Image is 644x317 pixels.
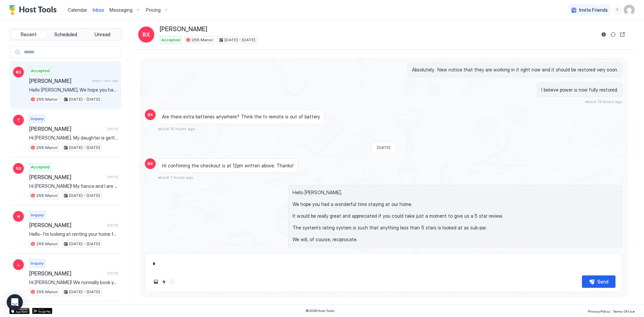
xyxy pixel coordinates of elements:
[609,31,617,39] button: Sync reservation
[36,193,58,199] span: 255 Manor
[585,99,623,104] span: about 13 hours ago
[9,5,60,15] a: Host Tools Logo
[588,307,610,314] a: Privacy Policy
[377,145,390,150] span: [DATE]
[93,6,104,13] a: Inbox
[36,241,58,247] span: 255 Manor
[107,175,118,179] span: [DATE]
[597,278,608,285] div: Send
[158,126,195,131] span: about 10 hours ago
[36,96,58,102] span: 255 Manor
[93,7,104,13] span: Inbox
[21,32,37,38] span: Recent
[619,31,627,39] button: Open reservation
[224,37,255,43] span: [DATE] - [DATE]
[162,114,320,120] span: Are there extra batteries anywhere? Think the tv remote is out of battery
[412,67,618,73] span: Absolutely. New notice that they are working in it right now and it should be restored very soon.
[9,308,30,314] a: App Store
[624,5,635,15] div: User profile
[85,30,120,39] button: Unread
[69,241,100,247] span: [DATE] - [DATE]
[92,78,118,83] span: about 1 hour ago
[16,69,21,75] span: BX
[31,212,44,218] span: Inquiry
[107,127,118,131] span: [DATE]
[11,30,47,39] button: Recent
[7,294,23,310] div: Open Intercom Messenger
[69,96,100,102] span: [DATE] - [DATE]
[21,47,121,58] input: Input Field
[31,116,44,122] span: Inquiry
[162,163,293,169] span: Hi confirming the checkout is at 12pm written above. Thanks!
[109,7,132,13] span: Messaging
[36,289,58,295] span: 255 Manor
[17,117,20,123] span: T
[31,68,50,74] span: Accepted
[29,87,118,93] span: Hello [PERSON_NAME], We hope you had a wonderful time staying at our home. It would be really gre...
[29,183,118,189] span: Hi [PERSON_NAME]! My fiance and I are getting married in September and were hoping to book this b...
[29,77,90,84] span: [PERSON_NAME]
[148,112,153,118] span: BX
[29,125,105,132] span: [PERSON_NAME]
[29,231,118,237] span: Hello- I’m looking at renting your home for a family [DATE]. The guests include my elderly parent...
[107,223,118,227] span: [DATE]
[541,87,618,93] span: I believe power is now fully restored.
[48,30,84,39] button: Scheduled
[613,309,635,313] span: Terms Of Use
[54,32,77,38] span: Scheduled
[161,37,180,43] span: Accepted
[95,32,110,38] span: Unread
[29,222,105,228] span: [PERSON_NAME]
[31,164,50,170] span: Accepted
[16,165,21,171] span: SS
[579,7,608,13] span: Invite Friends
[68,6,87,13] a: Calendar
[9,28,122,41] div: tab-group
[582,275,615,288] button: Send
[158,175,194,180] span: about 7 hours ago
[600,31,608,39] button: Reservation information
[588,309,610,313] span: Privacy Policy
[69,289,100,295] span: [DATE] - [DATE]
[31,260,44,266] span: Inquiry
[143,31,150,39] span: BX
[613,307,635,314] a: Terms Of Use
[148,161,153,167] span: BX
[613,6,621,14] div: menu
[292,190,618,295] span: Hello [PERSON_NAME], We hope you had a wonderful time staying at our home. It would be really gre...
[192,37,213,43] span: 255 Manor
[17,262,20,268] span: L
[160,278,168,286] button: Quick reply
[29,174,105,180] span: [PERSON_NAME]
[306,309,335,313] span: © 2025 Host Tools
[69,193,100,199] span: [DATE] - [DATE]
[68,7,87,13] span: Calendar
[36,145,58,151] span: 255 Manor
[29,135,118,141] span: Hi [PERSON_NAME]. My daughter is getting married at the [GEOGRAPHIC_DATA] in [GEOGRAPHIC_DATA]. H...
[152,278,160,286] button: Upload image
[29,270,105,277] span: [PERSON_NAME]
[32,308,52,314] a: Google Play Store
[17,213,20,219] span: N
[160,25,207,33] span: [PERSON_NAME]
[146,7,161,13] span: Pricing
[107,271,118,275] span: [DATE]
[29,279,118,285] span: Hi [PERSON_NAME]! We normally book your other mountaindale home but just saw that this one could ...
[69,145,100,151] span: [DATE] - [DATE]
